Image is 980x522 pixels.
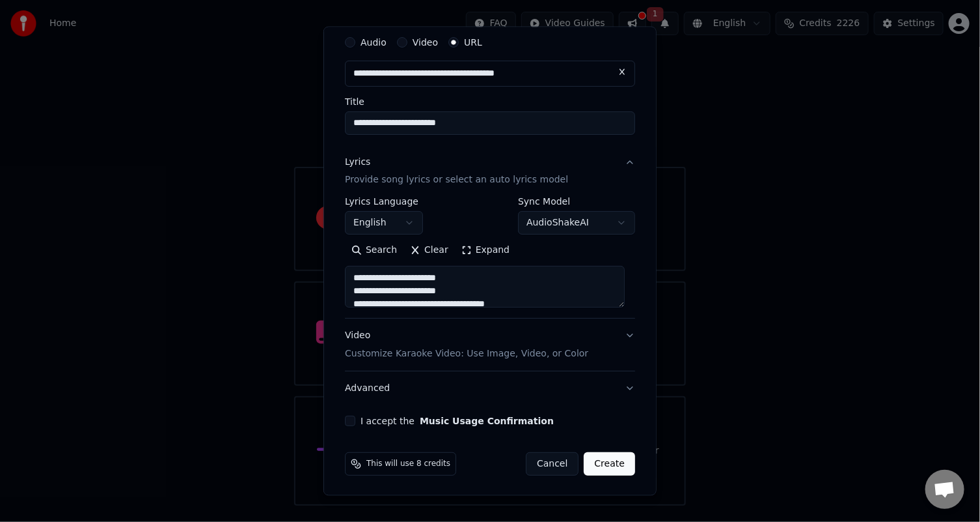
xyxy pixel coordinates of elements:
p: Provide song lyrics or select an auto lyrics model [345,173,568,186]
button: Create [584,452,635,476]
label: Title [345,96,635,106]
p: Customize Karaoke Video: Use Image, Video, or Color [345,347,588,360]
button: Advanced [345,371,635,405]
div: Lyrics [345,155,370,168]
button: LyricsProvide song lyrics or select an auto lyrics model [345,145,635,197]
div: Video [345,329,588,360]
label: Lyrics Language [345,197,423,206]
label: I accept the [361,416,554,426]
button: I accept the [420,416,554,426]
span: This will use 8 credits [366,459,450,469]
div: LyricsProvide song lyrics or select an auto lyrics model [345,197,635,318]
button: Expand [455,240,516,261]
label: Sync Model [518,197,635,206]
button: Clear [403,240,455,261]
label: Video [413,37,438,46]
button: Search [345,240,403,261]
button: Cancel [526,452,578,476]
label: Audio [361,37,387,46]
button: VideoCustomize Karaoke Video: Use Image, Video, or Color [345,319,635,371]
label: URL [464,37,482,46]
